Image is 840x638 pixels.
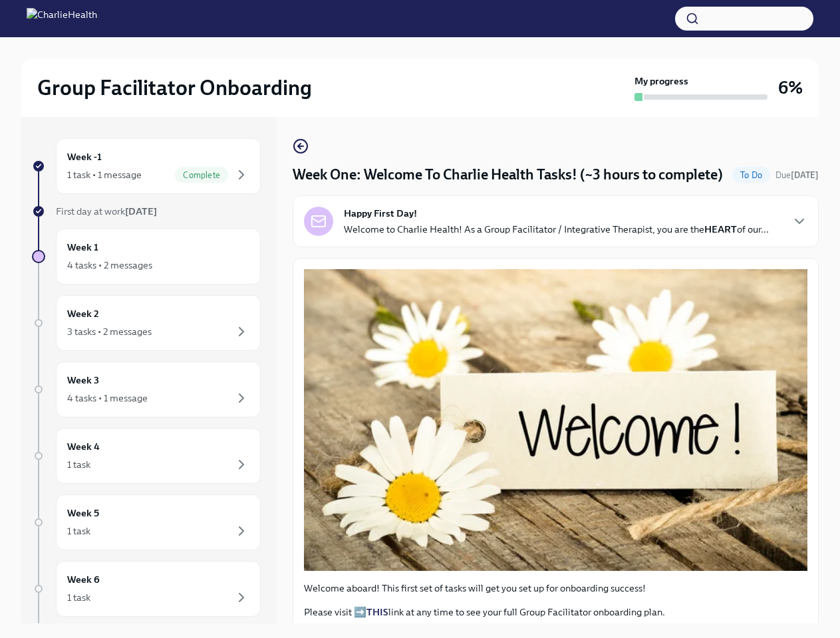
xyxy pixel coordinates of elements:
a: Week 61 task [32,561,261,617]
h6: Week 6 [67,572,100,587]
p: Welcome to Charlie Health! As a Group Facilitator / Integrative Therapist, you are the of our... [344,223,769,236]
a: Week 14 tasks • 2 messages [32,229,261,284]
h2: Group Facilitator Onboarding [37,74,312,101]
h3: 6% [778,76,803,100]
div: 1 task [67,524,90,538]
h6: Week 3 [67,373,99,387]
strong: Happy First Day! [344,207,417,220]
img: CharlieHealth [27,8,97,29]
span: To Do [732,170,770,180]
h6: Week -1 [67,150,102,164]
span: Due [775,170,819,180]
div: 4 tasks • 2 messages [67,259,152,272]
span: Complete [175,170,228,180]
h6: Week 4 [67,439,100,454]
a: THIS [366,606,388,618]
button: Zoom image [304,269,807,571]
a: Week -11 task • 1 messageComplete [32,138,261,194]
div: 1 task • 1 message [67,168,142,181]
span: First day at work [56,205,157,217]
span: September 15th, 2025 07:00 [775,169,819,181]
h6: Week 2 [67,306,99,321]
p: Welcome aboard! This first set of tasks will get you set up for onboarding success! [304,582,807,595]
h6: Week 1 [67,240,98,255]
div: 1 task [67,458,90,471]
div: 3 tasks • 2 messages [67,325,152,338]
strong: [DATE] [125,205,157,217]
a: First day at work[DATE] [32,205,261,218]
div: 1 task [67,591,90,604]
strong: My progress [634,74,688,88]
strong: [DATE] [791,170,819,180]
h4: Week One: Welcome To Charlie Health Tasks! (~3 hours to complete) [293,165,723,185]
p: Please visit ➡️ link at any time to see your full Group Facilitator onboarding plan. [304,605,807,619]
a: Week 41 task [32,428,261,484]
h6: Week 5 [67,506,99,520]
div: 4 tasks • 1 message [67,391,148,405]
a: Week 34 tasks • 1 message [32,362,261,417]
a: Week 51 task [32,494,261,550]
strong: HEART [704,223,737,235]
a: Week 23 tasks • 2 messages [32,295,261,351]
